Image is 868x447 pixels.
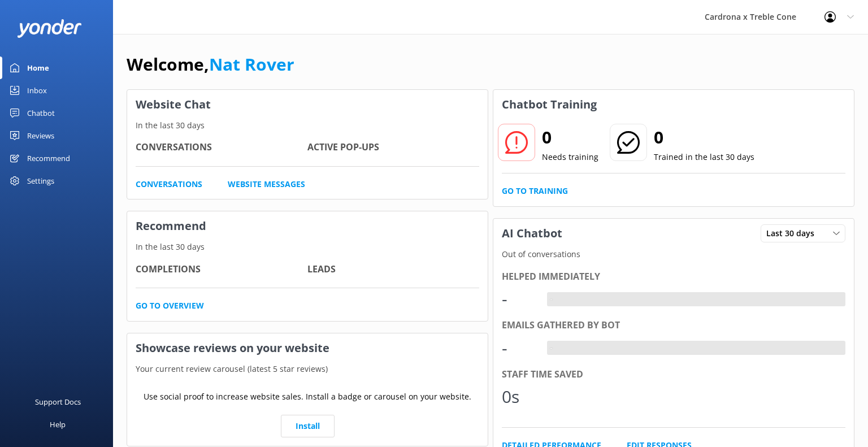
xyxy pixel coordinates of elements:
div: Settings [27,170,54,192]
h3: AI Chatbot [493,219,571,248]
span: Last 30 days [766,227,821,240]
a: Website Messages [228,178,305,190]
h3: Chatbot Training [493,90,605,119]
a: Nat Rover [209,53,294,76]
div: Help [50,413,66,436]
div: Inbox [27,79,47,102]
p: In the last 30 days [127,241,488,253]
p: Trained in the last 30 days [654,151,754,163]
div: Support Docs [35,390,81,413]
h2: 0 [654,124,754,151]
div: - [547,292,555,307]
h3: Recommend [127,211,488,241]
h4: Leads [307,262,479,277]
a: Go to Training [502,185,568,197]
p: Needs training [542,151,598,163]
h4: Completions [136,262,307,277]
h3: Website Chat [127,90,488,119]
div: 0s [502,383,536,410]
div: Helped immediately [502,270,845,284]
div: Staff time saved [502,367,845,382]
p: In the last 30 days [127,119,488,132]
div: Recommend [27,147,70,170]
div: Reviews [27,124,54,147]
p: Use social proof to increase website sales. Install a badge or carousel on your website. [144,390,471,403]
h3: Showcase reviews on your website [127,333,488,363]
div: Chatbot [27,102,55,124]
h4: Active Pop-ups [307,140,479,155]
div: - [502,335,536,362]
a: Install [281,415,335,437]
h1: Welcome, [127,51,294,78]
h2: 0 [542,124,598,151]
p: Out of conversations [493,248,854,261]
a: Go to overview [136,300,204,312]
div: - [502,285,536,313]
div: Home [27,57,49,79]
h4: Conversations [136,140,307,155]
img: yonder-white-logo.png [17,19,82,38]
div: Emails gathered by bot [502,318,845,333]
div: - [547,341,555,355]
a: Conversations [136,178,202,190]
p: Your current review carousel (latest 5 star reviews) [127,363,488,375]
